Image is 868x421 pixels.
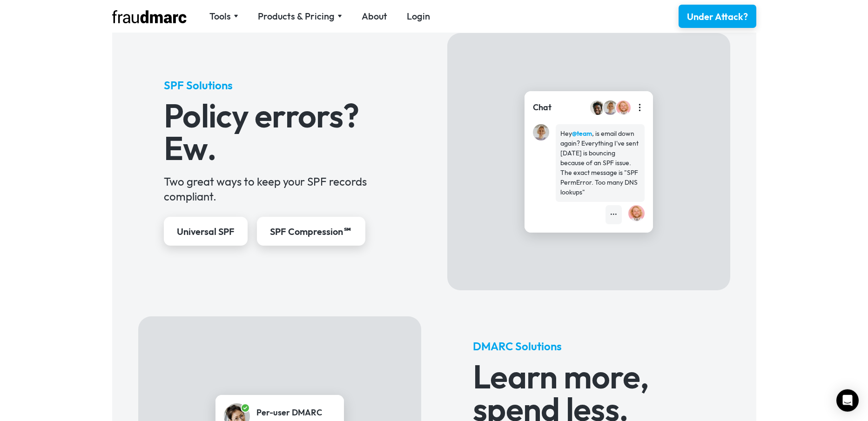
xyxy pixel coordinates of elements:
[164,99,395,164] h3: Policy errors? Ew.
[164,217,248,246] a: Universal SPF
[362,10,387,23] a: About
[177,225,235,238] div: Universal SPF
[164,174,395,204] div: Two great ways to keep your SPF records compliant.
[560,129,640,197] div: Hey , is email down again? Everything I've sent [DATE] is bouncing because of an SPF issue. The e...
[679,5,756,28] a: Under Attack?
[836,389,859,412] div: Open Intercom Messenger
[209,10,231,23] div: Tools
[257,217,365,246] a: SPF Compression℠
[473,339,704,354] h5: DMARC Solutions
[209,10,238,23] div: Tools
[572,129,592,138] strong: @team
[687,10,748,23] div: Under Attack?
[258,10,342,23] div: Products & Pricing
[164,78,395,93] h5: SPF Solutions
[270,225,352,238] div: SPF Compression℠
[256,407,322,419] div: Per-user DMARC
[407,10,430,23] a: Login
[533,101,552,114] div: Chat
[258,10,335,23] div: Products & Pricing
[610,210,617,220] div: •••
